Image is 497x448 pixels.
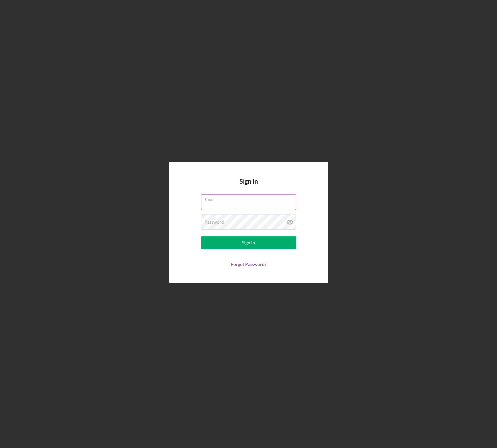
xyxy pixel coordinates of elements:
[201,236,296,249] button: Sign In
[231,261,266,267] a: Forgot Password?
[239,178,258,194] h4: Sign In
[242,236,255,249] div: Sign In
[204,220,224,225] label: Password
[204,195,296,202] label: Email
